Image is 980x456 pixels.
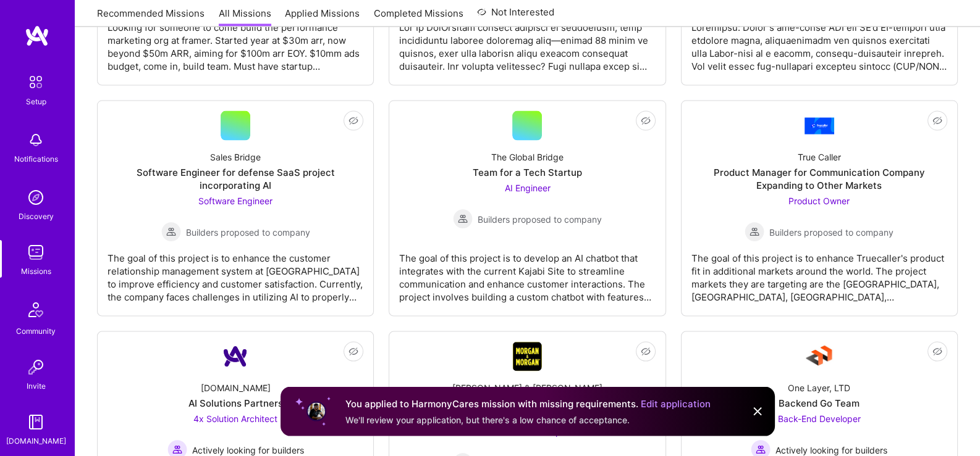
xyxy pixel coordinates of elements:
div: You applied to HarmonyCares mission with missing requirements. [345,397,711,412]
span: Builders proposed to company [769,226,893,239]
img: bell [23,128,48,152]
div: Community [16,325,56,338]
a: Applied Missions [285,7,360,27]
div: The goal of this project is to enhance the customer relationship management system at [GEOGRAPHIC... [108,242,363,304]
a: Completed Missions [374,7,463,27]
div: [DOMAIN_NAME] [6,434,66,447]
img: Invite [23,355,48,379]
div: [DOMAIN_NAME] [201,381,271,394]
i: icon EyeClosed [348,116,358,126]
div: Invite [27,379,46,392]
div: Sales Bridge [210,151,261,164]
img: Company Logo [512,342,542,371]
img: Builders proposed to company [453,209,473,229]
div: Missions [21,265,51,278]
span: AI Engineer [504,183,550,193]
div: Team for a Tech Startup [473,166,582,179]
div: One Layer, LTD [788,381,850,394]
a: The Global BridgeTeam for a Tech StartupAI Engineer Builders proposed to companyBuilders proposed... [399,111,655,306]
span: Software Engineer [198,196,272,206]
div: Discovery [19,210,54,223]
img: Builders proposed to company [745,222,764,242]
div: The Global Bridge [491,151,564,164]
i: icon EyeClosed [932,116,942,126]
div: True Caller [798,151,841,164]
div: [PERSON_NAME] & [PERSON_NAME] [452,381,602,394]
a: Company LogoTrue CallerProduct Manager for Communication Company Expanding to Other MarketsProduc... [691,111,947,306]
a: Edit application [641,398,711,410]
img: setup [23,69,49,95]
div: Software Engineer for defense SaaS project incorporating AI [108,166,363,192]
div: Notifications [14,152,58,165]
span: Builders proposed to company [478,213,602,226]
img: Company Logo [805,342,834,371]
span: Product Owner [788,196,850,206]
img: User profile [306,402,326,421]
div: Looking for someone to come build the performance marketing org at framer. Started year at $30m a... [108,11,363,73]
img: discovery [23,185,48,210]
a: All Missions [219,7,271,27]
img: guide book [23,410,48,434]
div: The goal of this project is to develop an AI chatbot that integrates with the current Kajabi Site... [399,242,655,304]
div: Product Manager for Communication Company Expanding to Other Markets [691,166,947,192]
img: Close [750,404,765,419]
a: Sales BridgeSoftware Engineer for defense SaaS project incorporating AISoftware Engineer Builders... [108,111,363,306]
img: teamwork [23,240,48,265]
i: icon EyeClosed [932,347,942,357]
i: icon EyeClosed [348,347,358,357]
a: Recommended Missions [97,7,205,27]
img: Company Logo [805,118,834,135]
div: Lor Ip DolOrsitam consect adipisci el seddoeiusm, temp incididuntu laboree doloremag aliq—enimad ... [399,11,655,73]
img: Community [21,295,51,325]
img: logo [25,25,49,47]
img: Builders proposed to company [161,222,181,242]
div: We'll review your application, but there's a low chance of acceptance. [345,414,711,426]
i: icon EyeClosed [641,116,651,126]
div: Setup [26,95,46,108]
div: The goal of this project is to enhance Truecaller's product fit in additional markets around the ... [691,242,947,304]
span: Builders proposed to company [186,226,310,239]
i: icon EyeClosed [641,347,651,357]
a: Not Interested [477,5,554,27]
img: Company Logo [221,342,250,371]
div: Loremipsu: Dolor s ame-conse ADI eli SE’d EI-tempori utla etdolore magna, aliquaenimadm ven quisn... [691,11,947,73]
